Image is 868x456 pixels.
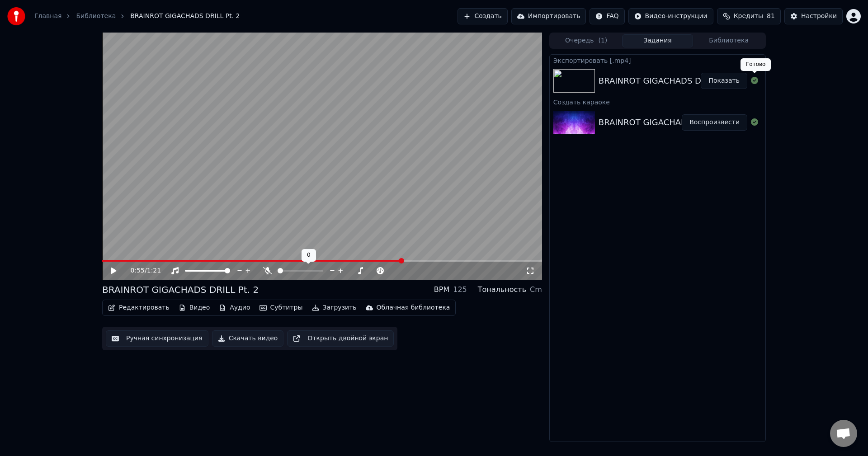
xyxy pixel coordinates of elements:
div: 0 [302,249,316,262]
span: Кредиты [734,12,763,21]
button: Очередь [551,34,622,47]
div: 125 [453,284,467,295]
button: Задания [622,34,693,47]
div: / [131,266,152,275]
button: Загрузить [308,301,360,314]
span: 0:55 [131,266,145,275]
button: Редактировать [104,301,173,314]
div: Cm [530,284,542,295]
img: youka [7,7,25,25]
button: Кредиты81 [717,8,781,24]
div: Создать караоке [550,96,765,107]
button: Субтитры [256,301,307,314]
button: Импортировать [511,8,586,24]
button: Воспроизвести [682,114,747,131]
div: BRAINROT GIGACHADS DRILL Pt. 2 [599,75,740,87]
div: Тональность [478,284,526,295]
div: Открытый чат [830,420,857,447]
span: 1:21 [147,266,161,275]
span: BRAINROT GIGACHADS DRILL Pt. 2 [130,12,240,21]
span: 81 [767,12,775,21]
div: Настройки [801,12,837,21]
button: Настройки [784,8,843,24]
a: Библиотека [76,12,116,21]
div: BRAINROT GIGACHADS DRILL Pt. 2 _ Official Music Video [599,116,828,129]
div: BRAINROT GIGACHADS DRILL Pt. 2 [102,283,259,296]
button: FAQ [590,8,624,24]
div: Экспортировать [.mp4] [550,55,765,66]
button: Открыть двойной экран [287,330,394,347]
button: Скачать видео [212,330,284,347]
a: Главная [34,12,61,21]
button: Видео [175,301,214,314]
div: BPM [434,284,449,295]
button: Создать [458,8,507,24]
div: Облачная библиотека [377,303,450,312]
button: Аудио [215,301,254,314]
span: ( 1 ) [598,36,607,45]
nav: breadcrumb [34,12,240,21]
button: Ручная синхронизация [106,330,208,347]
button: Видео-инструкции [628,8,713,24]
div: Готово [741,58,771,71]
button: Библиотека [693,34,764,47]
button: Показать [701,73,747,89]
